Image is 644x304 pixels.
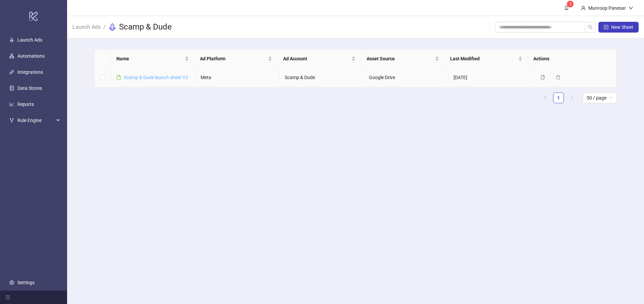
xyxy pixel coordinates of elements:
a: Launch Ads [17,37,42,43]
th: Ad Platform [195,50,278,68]
a: Scamp & Dude launch sheet V2 [124,75,188,80]
button: New Sheet [598,22,639,33]
span: Name [116,55,183,62]
sup: 3 [567,1,574,7]
th: Ad Account [278,50,361,68]
span: menu-fold [5,295,10,300]
td: Google Drive [364,68,448,87]
span: file [116,75,121,80]
li: 1 [553,93,564,103]
span: Asset Source [367,55,434,62]
div: Munroop Panesar [586,4,629,12]
th: Last Modified [445,50,528,68]
div: Page Size [583,93,616,103]
button: right [567,93,577,103]
td: Meta [195,68,279,87]
li: Next Page [567,93,577,103]
span: left [543,96,547,100]
a: 1 [553,93,563,103]
span: 3 [569,2,572,6]
span: Last Modified [450,55,517,62]
a: Integrations [17,69,43,75]
a: Launch Ads [71,23,102,30]
button: left [540,93,550,103]
th: Actions [528,50,611,68]
span: bell [564,5,569,10]
a: Reports [17,102,34,107]
span: down [629,6,633,10]
span: rocket [108,23,116,31]
span: New Sheet [611,24,633,30]
h3: Scamp & Dude [119,22,172,33]
span: delete [556,75,560,80]
span: copy [540,75,545,80]
span: fork [9,118,14,123]
span: plus-square [604,25,608,29]
li: / [103,22,106,33]
span: user [581,6,586,10]
span: 50 / page [587,93,612,103]
a: Automations [17,53,45,59]
td: [DATE] [448,68,532,87]
th: Asset Source [361,50,445,68]
a: Settings [17,280,35,285]
td: Scamp & Dude [279,68,364,87]
span: right [570,96,574,100]
span: Rule Engine [17,114,54,127]
span: search [588,25,593,29]
span: Ad Account [283,55,350,62]
th: Name [111,50,195,68]
a: Data Stores [17,85,42,91]
li: Previous Page [540,93,550,103]
span: Ad Platform [200,55,267,62]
